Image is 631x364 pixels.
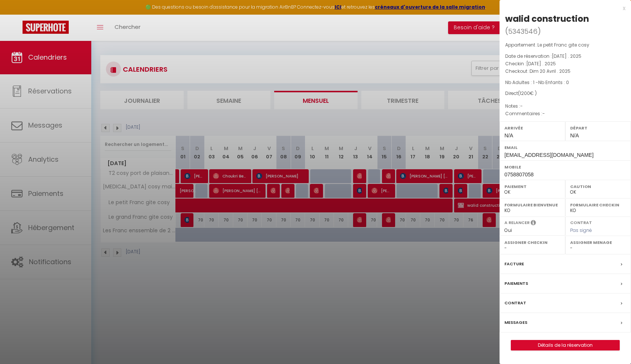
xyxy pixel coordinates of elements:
div: Direct [505,90,625,97]
p: Checkout : [505,68,625,75]
div: x [500,4,625,13]
p: Commentaires : [505,110,625,117]
label: Paiements [504,280,528,287]
label: Contrat [570,220,592,224]
span: N/A [570,132,579,138]
span: ( ) [505,26,541,36]
label: Facture [504,260,524,268]
span: - [520,103,523,109]
p: Notes : [505,102,625,110]
span: [DATE] . 2025 [552,53,581,59]
span: Pas signé [570,227,592,233]
span: 5343546 [508,27,537,36]
label: Caution [570,183,626,190]
span: - [542,110,545,117]
label: Assigner Checkin [504,239,560,246]
span: 0758807058 [504,171,534,177]
label: Départ [570,124,626,132]
p: Checkin : [505,60,625,68]
label: Contrat [504,299,526,307]
span: Le petit Franc gite cosy [537,42,589,48]
span: Nb Enfants : 0 [538,79,569,86]
span: N/A [504,132,513,138]
label: A relancer [504,220,530,226]
label: Paiement [504,183,560,190]
a: Détails de la réservation [511,340,619,350]
label: Messages [504,319,527,326]
label: Formulaire Bienvenue [504,201,560,209]
span: Dim 20 Avril . 2025 [530,68,571,74]
div: walid construction [505,13,589,25]
p: Date de réservation : [505,53,625,60]
label: Mobile [504,163,626,171]
span: Nb Adultes : 1 - [505,79,569,86]
span: [DATE] . 2025 [526,60,556,67]
span: 1200 [520,90,530,96]
span: [EMAIL_ADDRESS][DOMAIN_NAME] [504,152,593,158]
span: ( € ) [518,90,537,96]
button: Ouvrir le widget de chat LiveChat [6,3,29,26]
p: Appartement : [505,41,625,49]
label: Formulaire Checkin [570,201,626,209]
label: Assigner Menage [570,239,626,246]
button: Détails de la réservation [511,340,620,350]
i: Sélectionner OUI si vous souhaiter envoyer les séquences de messages post-checkout [531,220,536,228]
label: Arrivée [504,124,560,132]
label: Email [504,144,626,151]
